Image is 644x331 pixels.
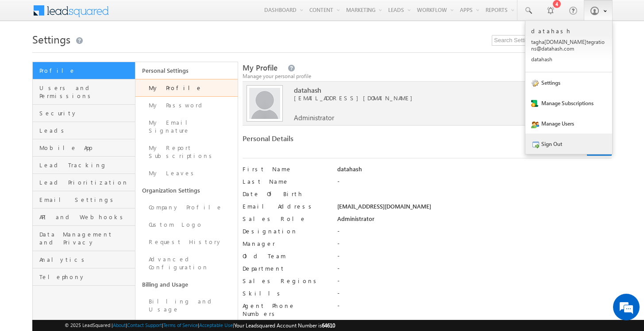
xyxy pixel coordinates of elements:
[492,35,612,46] input: Search Settings
[135,199,238,216] a: Company Profile
[33,191,135,209] a: Email Settings
[12,82,162,253] textarea: Type your message and hit 'Enter'
[39,109,133,117] span: Security
[243,252,328,260] label: Old Team
[525,72,612,93] a: Settings
[39,126,133,134] span: Leads
[531,39,606,52] p: tagha [DOMAIN_NAME] tegra tions @data hash. com
[135,276,238,293] a: Billing and Usage
[243,202,328,210] label: Email Address
[39,273,133,281] span: Telephony
[337,177,612,190] div: -
[243,289,328,297] label: Skills
[243,165,328,173] label: First Name
[243,190,328,198] label: Date Of Birth
[33,174,135,191] a: Lead Prioritization
[243,264,328,272] label: Department
[531,27,606,35] p: datahash
[33,122,135,139] a: Leads
[337,289,612,302] div: -
[525,21,612,72] a: datahash tagha[DOMAIN_NAME]tegrations@datahash.com datahash
[39,84,133,100] span: Users and Permissions
[39,161,133,169] span: Lead Tracking
[127,322,162,328] a: Contact Support
[15,47,37,58] img: d_60004797649_company_0_60004797649
[243,63,278,73] span: My Profile
[163,322,198,328] a: Terms of Service
[243,215,328,223] label: Sales Role
[337,202,612,215] div: [EMAIL_ADDRESS][DOMAIN_NAME]
[135,293,238,318] a: Billing and Usage
[135,114,238,139] a: My Email Signature
[531,56,606,63] p: datah ash
[135,139,238,165] a: My Report Subscriptions
[135,79,238,97] a: My Profile
[135,182,238,199] a: Organization Settings
[33,226,135,251] a: Data Management and Privacy
[337,252,612,264] div: -
[33,139,135,157] a: Mobile App
[337,240,612,252] div: -
[322,322,335,329] span: 64610
[39,67,133,75] span: Profile
[243,227,328,235] label: Designation
[337,302,612,314] div: -
[39,213,133,221] span: API and Webhooks
[243,277,328,285] label: Sales Regions
[337,165,612,177] div: datahash
[243,240,328,248] label: Manager
[135,216,238,233] a: Custom Logo
[33,157,135,174] a: Lead Tracking
[294,86,589,94] span: datahash
[294,94,589,102] span: [EMAIL_ADDRESS][DOMAIN_NAME]
[33,251,135,268] a: Analytics
[243,72,612,80] div: Manage your personal profile
[199,322,233,328] a: Acceptable Use
[234,322,335,329] span: Your Leadsquared Account Number is
[46,47,149,58] div: Chat with us now
[294,114,334,122] span: Administrator
[243,177,328,185] label: Last Name
[33,268,135,286] a: Telephony
[39,256,133,264] span: Analytics
[525,93,612,113] a: Manage Subscriptions
[135,62,238,79] a: Personal Settings
[337,227,612,240] div: -
[135,233,238,251] a: Request History
[39,178,133,186] span: Lead Prioritization
[39,144,133,152] span: Mobile App
[243,302,328,318] label: Agent Phone Numbers
[135,251,238,276] a: Advanced Configuration
[337,264,612,277] div: -
[33,62,135,79] a: Profile
[243,134,422,147] div: Personal Details
[39,196,133,204] span: Email Settings
[33,209,135,226] a: API and Webhooks
[113,322,126,328] a: About
[33,105,135,122] a: Security
[120,260,161,272] em: Start Chat
[135,165,238,182] a: My Leaves
[337,277,612,289] div: -
[525,113,612,134] a: Manage Users
[32,32,70,46] span: Settings
[135,97,238,114] a: My Password
[39,230,133,246] span: Data Management and Privacy
[337,215,612,227] div: Administrator
[33,79,135,105] a: Users and Permissions
[525,134,612,154] a: Sign Out
[145,4,166,26] div: Minimize live chat window
[65,321,335,330] span: © 2025 LeadSquared | | | | |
